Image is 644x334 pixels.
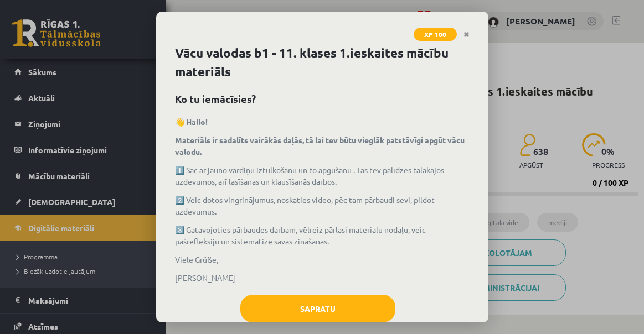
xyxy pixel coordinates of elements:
[175,117,208,127] strong: 👋 Hallo!
[175,224,470,247] p: 3️⃣ Gatavojoties pārbaudes darbam, vēlreiz pārlasi materialu nodaļu, veic pašrefleksiju un sistem...
[240,295,395,322] button: Sapratu
[457,24,476,45] a: Close
[175,254,470,265] p: Viele Grüße,
[175,91,470,106] h2: Ko tu iemācīsies?
[175,164,470,187] p: 1️⃣ Sāc ar jauno vārdiņu iztulkošanu un to apgūšanu . Tas tev palīdzēs tālākajos uzdevumos, arī l...
[175,44,470,81] h1: Vācu valodas b1 - 11. klases 1.ieskaites mācību materiāls
[175,135,465,156] strong: Materiāls ir sadalīts vairākās daļās, tā lai tev būtu vieglāk patstāvīgi apgūt vācu valodu.
[414,28,457,41] span: XP 100
[175,272,470,284] p: [PERSON_NAME]
[175,194,470,217] p: 2️⃣ Veic dotos vingrinājumus, noskaties video, pēc tam pārbaudi sevi, pildot uzdevumus.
